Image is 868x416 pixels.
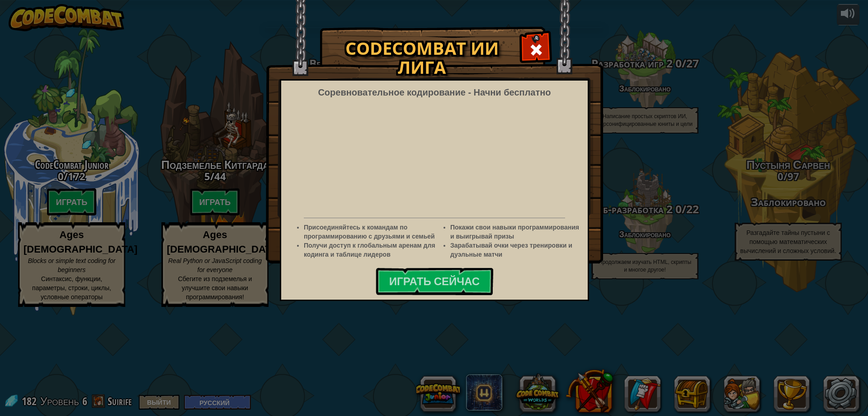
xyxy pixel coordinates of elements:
li: Получи доступ к глобальным аренам для кодинга и таблице лидеров [304,241,437,259]
li: Зарабатывай очки через тренировки и дуэльные матчи [450,241,583,259]
h1: CodeCombat ИИ Лига [329,39,514,77]
div: Соревновательное кодирование - Начни бесплатно [318,86,551,99]
button: Играть сейчас [376,268,493,295]
li: Присоединяйтесь к командам по программированию с друзьями и семьей [304,223,437,241]
li: Покажи свои навыки программирования и выигрывай призы [450,223,583,241]
span: Играть сейчас [389,274,480,288]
